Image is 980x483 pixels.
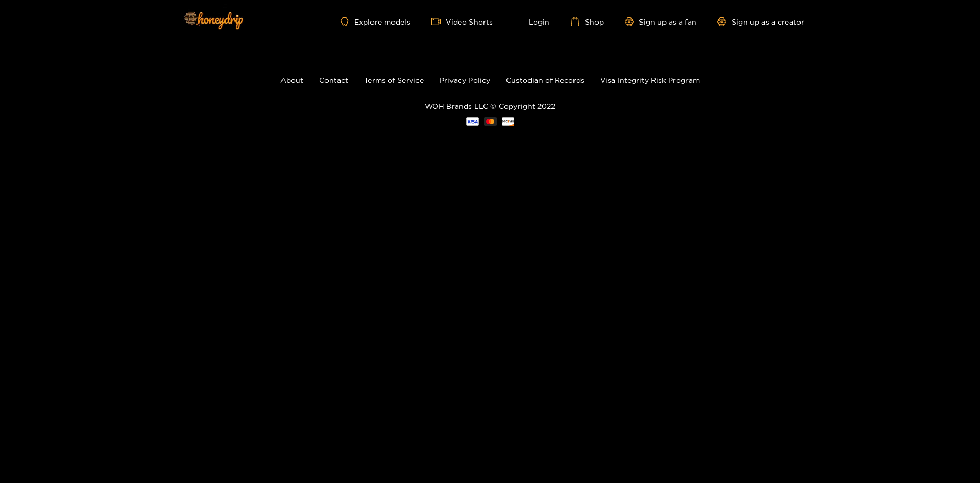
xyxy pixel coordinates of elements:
[364,76,424,84] a: Terms of Service
[431,17,446,26] span: video-camera
[625,17,696,26] a: Sign up as a fan
[440,76,490,84] a: Privacy Policy
[717,17,804,26] a: Sign up as a creator
[570,17,604,26] a: Shop
[341,17,410,26] a: Explore models
[514,17,549,26] a: Login
[506,76,584,84] a: Custodian of Records
[280,76,303,84] a: About
[431,17,493,26] a: Video Shorts
[600,76,700,84] a: Visa Integrity Risk Program
[319,76,348,84] a: Contact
